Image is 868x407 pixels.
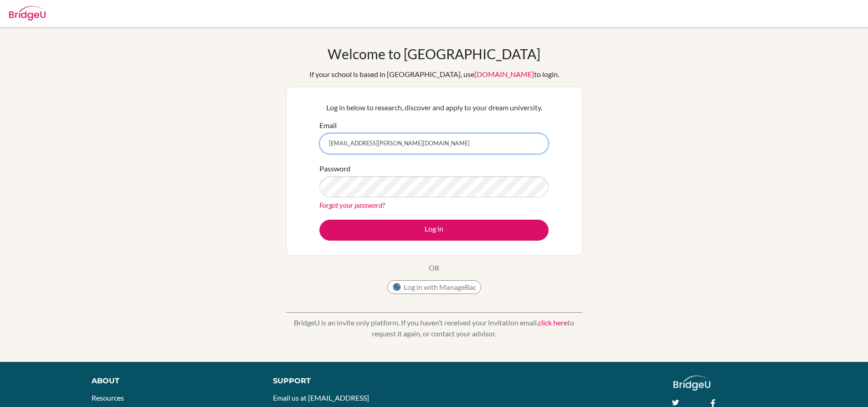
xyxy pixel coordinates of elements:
div: About [92,376,252,386]
p: OR [429,263,439,273]
label: Password [319,163,350,174]
h1: Welcome to [GEOGRAPHIC_DATA] [328,46,540,62]
img: logo_white@2x-f4f0deed5e89b7ecb1c2cc34c3e3d731f90f0f143d5ea2071677605dd97b5244.png [673,376,710,391]
div: Support [273,376,423,386]
p: Log in below to research, discover and apply to your dream university. [319,102,549,113]
a: Forgot your password? [319,201,385,209]
div: If your school is based in [GEOGRAPHIC_DATA], use to login. [309,69,559,80]
img: Bridge-U [9,6,46,21]
button: Log in [319,220,549,241]
a: click here [538,318,567,327]
a: Resources [92,393,124,402]
button: Log in with ManageBac [387,280,481,294]
a: [DOMAIN_NAME] [474,70,534,78]
p: BridgeU is an invite only platform. If you haven’t received your invitation email, to request it ... [286,317,582,339]
label: Email [319,120,337,131]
